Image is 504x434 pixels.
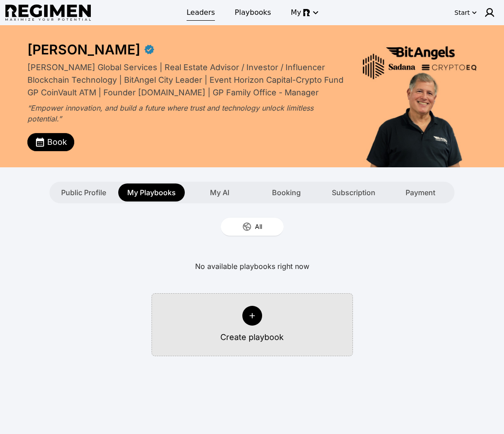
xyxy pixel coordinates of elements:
[144,44,155,55] div: Verified partner - Sheldon Weisfeld
[220,331,284,344] div: Create playbook
[254,183,319,201] button: Booking
[455,8,470,17] div: Start
[235,7,271,18] span: Playbooks
[406,187,435,198] span: Payment
[291,7,301,18] span: My
[47,136,67,148] span: Book
[27,103,347,124] div: “Empower innovation, and build a future where trust and technology unlock limitless potential.”
[255,222,262,231] span: All
[27,61,347,99] div: [PERSON_NAME] Global Services | Real Estate Advisor / Investor / Influencer Blockchain Technology...
[51,183,116,201] button: Public Profile
[27,41,140,58] div: [PERSON_NAME]
[210,187,229,198] span: My AI
[27,133,74,151] button: Book
[332,187,375,198] span: Subscription
[272,187,301,198] span: Booking
[388,183,453,201] button: Payment
[285,4,323,21] button: My
[221,218,284,236] button: All
[187,183,252,201] button: My AI
[181,4,220,21] a: Leaders
[242,222,251,231] img: All
[484,7,495,18] img: user icon
[127,187,176,198] span: My Playbooks
[5,4,91,21] img: Regimen logo
[453,5,479,20] button: Start
[195,250,309,293] div: No available playbooks right now
[152,293,353,356] button: Create playbook
[229,4,277,21] a: Playbooks
[61,187,106,198] span: Public Profile
[321,183,386,201] button: Subscription
[118,183,185,201] button: My Playbooks
[187,7,215,18] span: Leaders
